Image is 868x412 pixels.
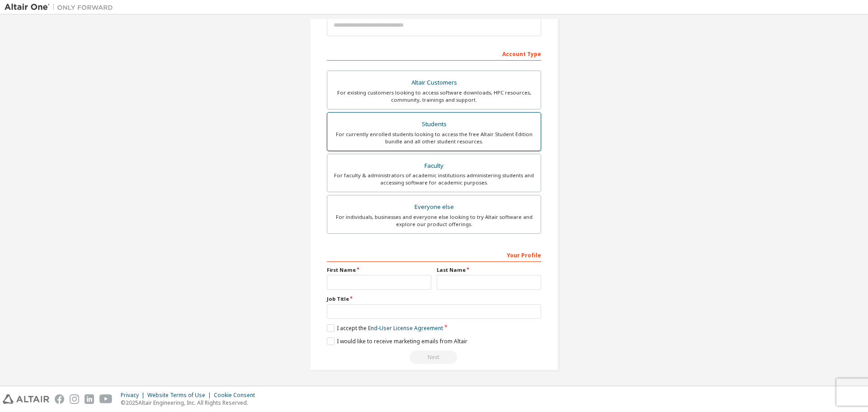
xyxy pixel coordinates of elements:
p: © 2025 Altair Engineering, Inc. All Rights Reserved. [121,399,260,407]
a: End-User License Agreement [368,324,443,332]
div: Your Profile [327,247,541,262]
div: Privacy [121,392,147,399]
div: Account Type [327,46,541,61]
div: For currently enrolled students looking to access the free Altair Student Edition bundle and all ... [333,131,535,145]
div: For individuals, businesses and everyone else looking to try Altair software and explore our prod... [333,213,535,228]
div: Students [333,118,535,131]
label: I would like to receive marketing emails from Altair [327,337,467,345]
label: Last Name [437,266,541,274]
label: Job Title [327,295,541,303]
img: altair_logo.svg [3,394,49,404]
img: Altair One [5,3,118,12]
div: For existing customers looking to access software downloads, HPC resources, community, trainings ... [333,89,535,104]
div: Altair Customers [333,76,535,89]
label: I accept the [327,324,443,332]
div: Read and acccept EULA to continue [327,350,541,364]
img: youtube.svg [99,394,113,404]
img: facebook.svg [55,394,64,404]
div: Cookie Consent [214,392,260,399]
div: Everyone else [333,201,535,213]
div: Faculty [333,160,535,172]
div: For faculty & administrators of academic institutions administering students and accessing softwa... [333,172,535,186]
img: instagram.svg [70,394,79,404]
label: First Name [327,266,431,274]
img: linkedin.svg [85,394,94,404]
div: Website Terms of Use [147,392,214,399]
